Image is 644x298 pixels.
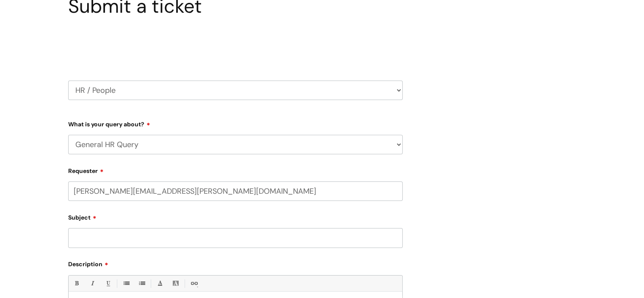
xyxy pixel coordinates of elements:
[68,181,403,201] input: Email
[68,211,403,221] label: Subject
[121,278,131,289] a: • Unordered List (Ctrl-Shift-7)
[170,278,181,289] a: Back Color
[102,278,113,289] a: Underline(Ctrl-U)
[68,164,403,175] label: Requester
[68,118,403,128] label: What is your query about?
[71,278,82,289] a: Bold (Ctrl-B)
[68,258,403,268] label: Description
[87,278,97,289] a: Italic (Ctrl-I)
[188,278,199,289] a: Link
[68,37,403,53] h2: Select issue type
[136,278,147,289] a: 1. Ordered List (Ctrl-Shift-8)
[155,278,165,289] a: Font Color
